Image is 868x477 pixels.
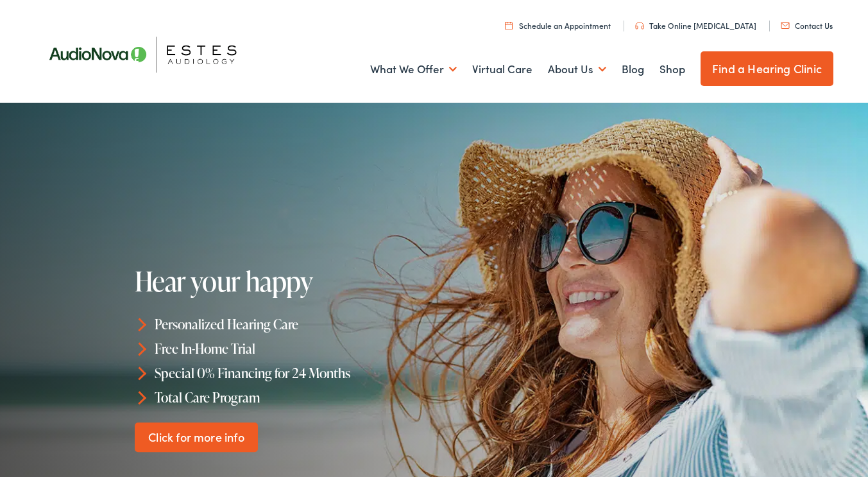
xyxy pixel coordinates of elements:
[781,22,790,29] img: utility icon
[635,20,756,31] a: Take Online [MEDICAL_DATA]
[135,361,439,385] li: Special 0% Financing for 24 Months
[635,22,644,30] img: utility icon
[548,46,606,93] a: About Us
[135,312,439,336] li: Personalized Hearing Care
[660,46,685,93] a: Shop
[701,51,833,86] a: Find a Hearing Clinic
[505,21,513,30] img: utility icon
[781,20,833,31] a: Contact Us
[622,46,644,93] a: Blog
[472,46,532,93] a: Virtual Care
[135,266,439,296] h1: Hear your happy
[135,385,439,410] li: Total Care Program
[505,20,611,31] a: Schedule an Appointment
[135,422,259,453] a: Click for more info
[135,336,439,361] li: Free In-Home Trial
[370,46,457,93] a: What We Offer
